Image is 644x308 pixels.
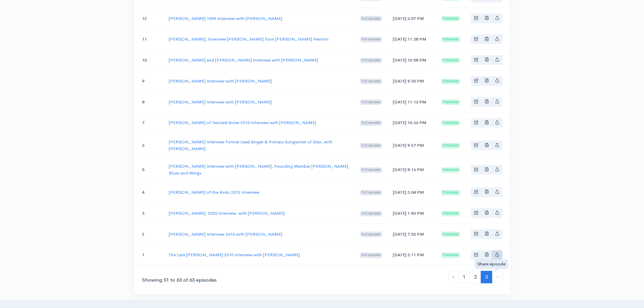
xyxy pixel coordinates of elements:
[387,223,436,244] td: [DATE] 7:53 PM
[470,271,481,283] a: 2
[134,203,164,224] td: 3
[387,133,436,158] td: [DATE] 9:27 PM
[134,182,164,203] td: 4
[471,118,502,128] div: Basic example
[441,79,460,84] span: Published
[441,232,460,237] span: Published
[387,50,436,71] td: [DATE] 10:58 PM
[169,120,316,125] a: [PERSON_NAME] of Twisted Sister 2010 Interview with [PERSON_NAME]
[475,259,508,269] div: Share episode
[387,112,436,133] td: [DATE] 10:36 PM
[441,253,460,258] span: Published
[471,34,502,44] div: Basic example
[387,71,436,92] td: [DATE] 9:35 PM
[360,37,382,42] span: Full episode
[169,210,285,216] a: [PERSON_NAME]: 2020 Interview. with [PERSON_NAME]
[471,165,502,175] div: Basic example
[441,190,460,195] span: Published
[441,37,460,42] span: Published
[134,91,164,112] td: 8
[387,244,436,265] td: [DATE] 3:11 PM
[387,29,436,50] td: [DATE] 11:38 PM
[471,208,502,218] div: Basic example
[441,211,460,216] span: Published
[458,271,470,283] a: 1
[360,99,382,105] span: Full episode
[360,167,382,173] span: Full episode
[134,112,164,133] td: 7
[169,163,348,176] a: [PERSON_NAME] Interview with [PERSON_NAME], Founding Member [PERSON_NAME] Blues and Wings
[142,276,217,284] div: Showing 51 to 63 of 63 episodes
[134,8,164,29] td: 12
[360,232,382,237] span: Full episode
[387,158,436,182] td: [DATE] 8:16 PM
[387,91,436,112] td: [DATE] 11:13 PM
[441,99,460,105] span: Published
[492,271,502,283] li: Next »
[441,167,460,173] span: Published
[134,158,164,182] td: 5
[360,16,382,21] span: Full episode
[360,190,382,195] span: Full episode
[169,139,332,151] a: [PERSON_NAME] Interview Former Lead Singer & Primary Songwriter of Styx, with [PERSON_NAME]
[471,141,502,150] div: Basic example
[360,120,382,126] span: Full episode
[134,71,164,92] td: 9
[169,36,329,42] a: [PERSON_NAME], Interview [PERSON_NAME] from [PERSON_NAME] Hermits
[471,250,502,260] div: Basic example
[360,79,382,84] span: Full episode
[441,58,460,63] span: Published
[169,16,282,21] a: [PERSON_NAME] 1999 Interview with [PERSON_NAME]
[360,143,382,148] span: Full episode
[169,189,259,195] a: [PERSON_NAME] of the Kinks 2012 Interview
[471,97,502,107] div: Basic example
[448,271,459,283] a: « Previous
[169,57,318,63] a: [PERSON_NAME] and [PERSON_NAME] Interview with [PERSON_NAME]
[471,76,502,86] div: Basic example
[441,143,460,148] span: Published
[471,14,502,23] div: Basic example
[134,133,164,158] td: 6
[134,29,164,50] td: 11
[387,182,436,203] td: [DATE] 3:04 PM
[471,229,502,239] div: Basic example
[169,231,282,237] a: [PERSON_NAME] Interview 2010 with [PERSON_NAME]
[134,244,164,265] td: 1
[169,99,272,105] a: [PERSON_NAME] Interview with [PERSON_NAME]
[471,55,502,65] div: Basic example
[441,120,460,126] span: Published
[360,58,382,63] span: Full episode
[134,223,164,244] td: 2
[169,252,300,258] a: The Late [PERSON_NAME] 2010 Interview with [PERSON_NAME]
[169,78,272,84] a: [PERSON_NAME] Interview with [PERSON_NAME]
[387,203,436,224] td: [DATE] 1:43 PM
[441,16,460,21] span: Published
[481,271,492,283] span: 3
[360,253,382,258] span: Full episode
[134,50,164,71] td: 10
[387,8,436,29] td: [DATE] 6:57 PM
[360,211,382,216] span: Full episode
[471,187,502,197] div: Basic example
